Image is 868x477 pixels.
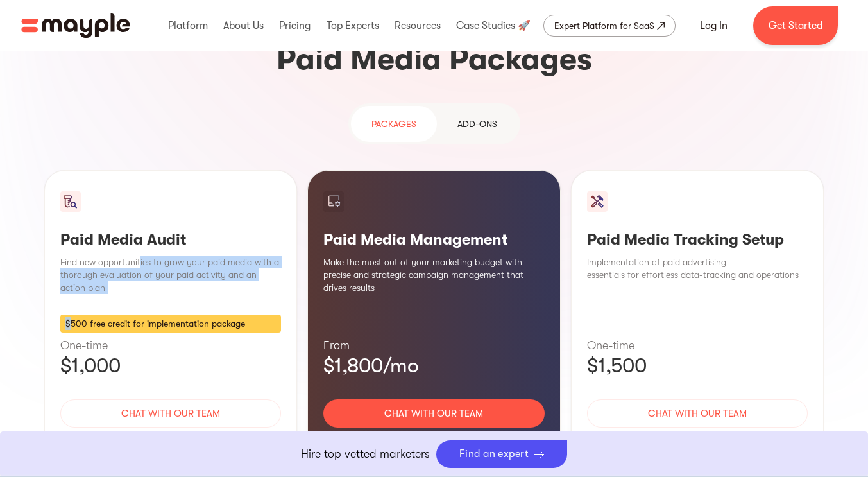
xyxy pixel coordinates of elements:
div: Add-ons [457,116,497,132]
div: Pricing [276,5,314,46]
div: Expert Platform for SaaS [554,18,654,33]
p: Implementation of paid advertising essentials for effortless data-tracking and operations [587,256,808,281]
div: About Us [220,5,267,46]
p: $1,000 [60,353,282,379]
a: Expert Platform for SaaS [543,15,676,37]
iframe: Chat Widget [637,328,868,477]
p: From [323,338,545,353]
a: Log In [685,10,743,41]
p: Find new opportunities to grow your paid media with a thorough evaluation of your paid activity a... [60,256,282,294]
h3: Paid Media Tracking Setup [587,230,808,249]
div: Find an expert [459,448,529,460]
h3: Paid Media Management [323,230,545,249]
div: Resources [391,5,444,46]
a: Chat with our team [587,399,808,428]
div: Platform [165,5,211,46]
h3: Paid Media Audit [60,230,282,249]
a: Chat with our team [60,399,282,428]
p: Make the most out of your marketing budget with precise and strategic campaign management that dr... [323,256,545,294]
div: Top Experts [323,5,382,46]
img: Mayple logo [21,13,130,38]
p: $1,800/mo [323,353,545,379]
a: home [21,13,130,38]
a: Chat with our team [323,399,545,428]
p: Hire top vetted marketers [301,446,430,463]
div: $500 free credit for implementation package [60,315,282,333]
p: $1,500 [587,353,808,379]
h3: Paid Media Packages [44,39,824,80]
p: One-time [60,338,282,353]
a: Get Started [753,6,838,45]
p: One-time [587,338,808,353]
div: PAckages [371,116,416,132]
